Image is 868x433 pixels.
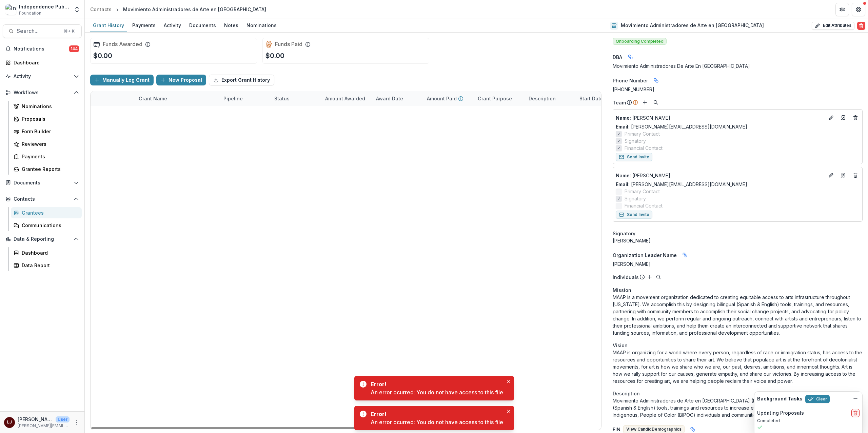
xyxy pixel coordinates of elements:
[14,74,71,79] span: Activity
[209,75,274,85] button: Export Grant History
[613,287,631,294] span: Mission
[11,138,82,150] a: Reviewers
[270,91,321,106] div: Status
[757,418,860,424] p: Completed
[93,51,112,61] p: $0.00
[505,407,513,415] button: Close
[186,20,219,30] div: Documents
[161,20,184,30] div: Activity
[805,395,830,403] button: Clear
[835,3,849,16] button: Partners
[525,91,575,106] div: Description
[616,124,630,130] span: Email:
[90,20,127,30] div: Grant History
[18,416,53,423] p: [PERSON_NAME]
[123,6,266,13] div: Movimiento Administradores de Arte en [GEOGRAPHIC_DATA]
[135,91,219,106] div: Grant Name
[130,20,158,30] div: Payments
[87,4,114,14] a: Contacts
[613,38,667,45] span: Onboarding Completed
[474,91,525,106] div: Grant Purpose
[851,409,860,417] button: delete
[625,144,663,152] span: Financial Contact
[851,171,860,179] button: Deletes
[103,41,142,47] h2: Funds Awarded
[130,19,158,32] a: Payments
[613,252,677,259] span: Organization Leader Name
[219,91,270,106] div: Pipeline
[616,181,630,187] span: Email:
[3,24,82,38] button: Search...
[14,46,69,52] span: Notifications
[423,91,474,106] div: Amount Paid
[838,170,849,181] a: Go to contact
[221,20,241,30] div: Notes
[321,91,372,106] div: Amount Awarded
[14,180,71,186] span: Documents
[654,273,663,281] button: Search
[757,396,803,402] h2: Background Tasks
[613,237,863,244] div: [PERSON_NAME]
[575,95,607,102] div: Start Date
[827,114,835,122] button: Edit
[17,28,60,34] span: Search...
[156,75,206,85] button: New Proposal
[613,86,863,93] div: [PHONE_NUMBER]
[613,274,639,281] p: Individuals
[625,195,646,202] span: Signatory
[11,247,82,258] a: Dashboard
[525,95,560,102] div: Description
[575,91,626,106] div: Start Date
[19,3,70,10] div: Independence Public Media Foundation
[18,423,70,429] p: [PERSON_NAME][EMAIL_ADDRESS][DOMAIN_NAME]
[22,115,76,122] div: Proposals
[646,273,654,281] button: Add
[621,23,764,28] h2: Movimiento Administradores de Arte en [GEOGRAPHIC_DATA]
[857,22,865,30] button: Delete
[613,397,863,418] p: Movimiento Administradores de Arte en [GEOGRAPHIC_DATA] (MAAP) is dedicated to creating bilingual...
[22,140,76,147] div: Reviewers
[11,220,82,231] a: Communications
[72,3,82,16] button: Open entity switcher
[616,153,652,161] button: Send Invite
[616,172,824,179] a: Name: [PERSON_NAME]
[371,418,503,426] div: An error ocurred: You do not have access to this file
[852,3,865,16] button: Get Help
[613,77,648,84] span: Phone Number
[11,126,82,137] a: Form Builder
[625,130,660,137] span: Primary Contact
[221,19,241,32] a: Notes
[616,123,747,130] a: Email: [PERSON_NAME][EMAIL_ADDRESS][DOMAIN_NAME]
[613,349,863,385] p: MAAP is organizing for a world where every person, regardless of race or immigration status, has ...
[14,59,76,66] div: Dashboard
[11,101,82,112] a: Nominations
[19,10,41,16] span: Foundation
[90,6,112,13] div: Contacts
[616,211,652,219] button: Send Invite
[270,95,294,102] div: Status
[641,98,649,106] button: Add
[62,27,76,35] div: ⌘ + K
[3,71,82,82] button: Open Activity
[616,172,824,179] p: [PERSON_NAME]
[244,20,279,30] div: Nominations
[5,4,16,15] img: Independence Public Media Foundation
[851,395,860,403] button: Dismiss
[474,95,516,102] div: Grant Purpose
[616,115,631,121] span: Name :
[135,95,171,102] div: Grant Name
[11,207,82,218] a: Grantees
[3,43,82,54] button: Notifications144
[11,113,82,124] a: Proposals
[838,112,849,123] a: Go to contact
[22,222,76,229] div: Communications
[22,165,76,173] div: Grantee Reports
[372,91,423,106] div: Award Date
[616,114,824,121] a: Name: [PERSON_NAME]
[613,342,628,349] span: Vision
[11,163,82,175] a: Grantee Reports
